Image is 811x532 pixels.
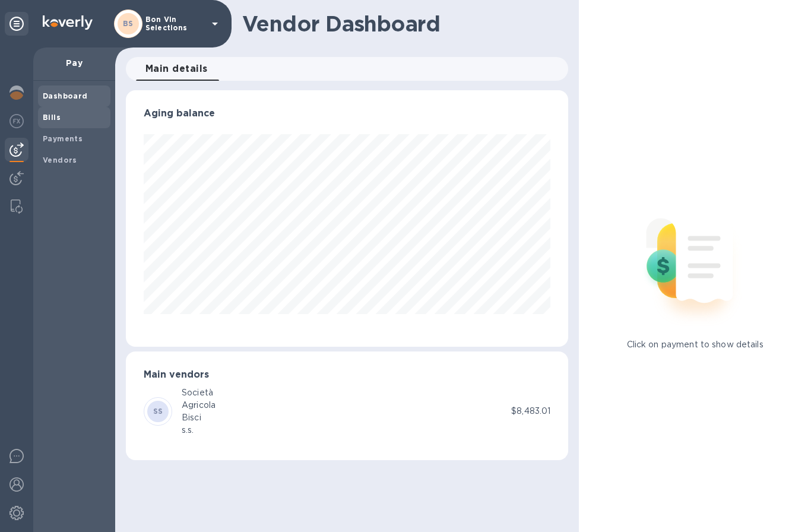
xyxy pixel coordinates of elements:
[182,424,216,436] div: s.s.
[182,411,216,424] div: Bisci
[43,134,83,143] b: Payments
[43,15,93,30] img: Logo
[145,61,208,77] span: Main details
[43,113,61,122] b: Bills
[242,11,560,36] h1: Vendor Dashboard
[153,407,163,416] b: SS
[144,369,550,381] h3: Main vendors
[43,57,106,69] p: Pay
[182,399,216,411] div: Agricola
[123,19,134,28] b: BS
[5,12,28,36] div: Unpin categories
[43,156,77,164] b: Vendors
[627,338,764,351] p: Click on payment to show details
[9,114,24,128] img: Foreign exchange
[144,108,550,119] h3: Aging balance
[182,387,216,399] div: Società
[511,405,550,417] p: $8,483.01
[145,15,205,32] p: Bon Vin Selections
[43,91,88,100] b: Dashboard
